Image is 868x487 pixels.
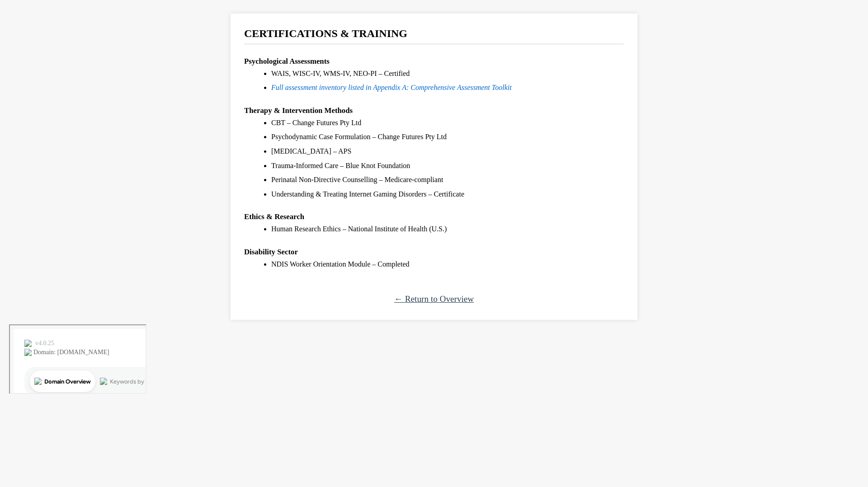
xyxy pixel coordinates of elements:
[14,14,22,22] img: logo_orange.svg
[24,23,99,31] div: Domain: [DOMAIN_NAME]
[244,56,624,68] div: Psychological Assessments
[14,23,22,31] img: website_grey.svg
[25,14,44,22] div: v 4.0.25
[271,223,624,235] li: Human Research Ethics – National Institute of Health (U.S.)
[244,246,624,258] div: Disability Sector
[271,160,624,172] li: Trauma-Informed Care – Blue Knot Foundation
[394,294,474,304] a: ← Return to Overview
[271,68,624,80] li: WAIS, WISC-IV, WMS-IV, NEO-PI – Certified
[244,27,624,44] h2: CERTIFICATIONS & TRAINING
[271,145,624,157] li: [MEDICAL_DATA] – APS
[271,188,624,200] li: Understanding & Treating Internet Gaming Disorders – Certificate
[271,258,624,270] li: NDIS Worker Orientation Module – Completed
[271,117,624,129] li: CBT – Change Futures Pty Ltd
[90,52,97,60] img: tab_keywords_by_traffic_grey.svg
[34,53,81,59] div: Domain Overview
[271,131,624,143] li: Psychodynamic Case Formulation – Change Futures Pty Ltd
[244,105,624,117] div: Therapy & Intervention Methods
[24,52,32,60] img: tab_domain_overview_orange.svg
[271,174,624,186] li: Perinatal Non-Directive Counselling – Medicare-compliant
[244,211,624,223] div: Ethics & Research
[100,53,152,59] div: Keywords by Traffic
[271,84,512,91] a: Full assessment inventory listed in Appendix A: Comprehensive Assessment Toolkit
